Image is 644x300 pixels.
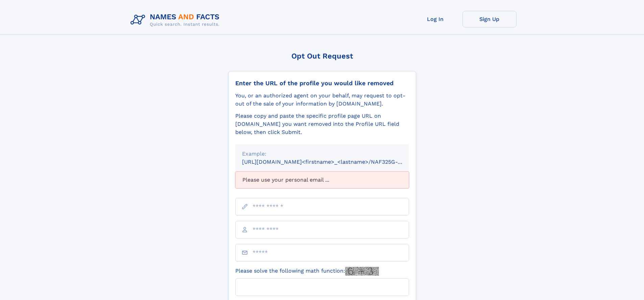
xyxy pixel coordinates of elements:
div: Enter the URL of the profile you would like removed [235,79,409,87]
div: Opt Out Request [228,52,416,60]
div: You, or an authorized agent on your behalf, may request to opt-out of the sale of your informatio... [235,92,409,108]
img: Logo Names and Facts [128,11,225,29]
a: Sign Up [462,11,517,27]
div: Please copy and paste the specific profile page URL on [DOMAIN_NAME] you want removed into the Pr... [235,112,409,136]
label: Please solve the following math function: [235,267,379,276]
a: Log In [408,11,462,27]
div: Example: [242,150,402,158]
div: Please use your personal email ... [235,171,409,188]
small: [URL][DOMAIN_NAME]<firstname>_<lastname>/NAF325G-xxxxxxxx [242,159,422,165]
